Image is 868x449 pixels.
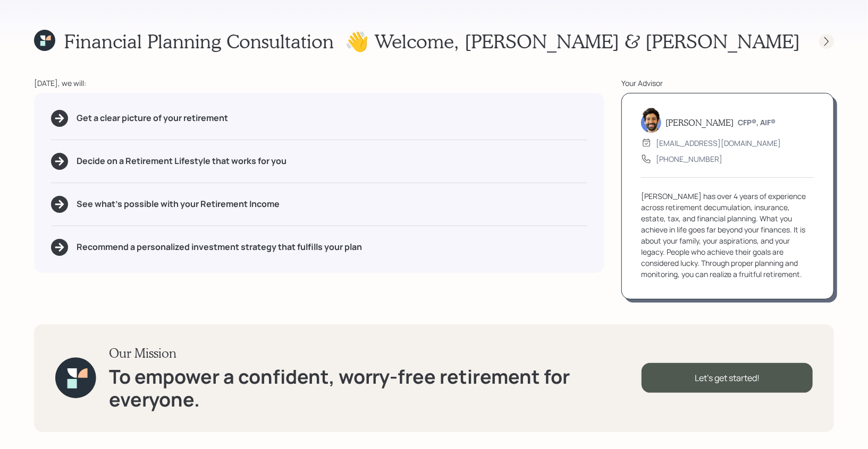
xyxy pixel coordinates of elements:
h1: 👋 Welcome , [PERSON_NAME] & [PERSON_NAME] [345,30,800,53]
div: [PHONE_NUMBER] [656,153,722,165]
h3: Our Mission [109,346,642,361]
h5: Decide on a Retirement Lifestyle that works for you [77,156,286,166]
div: Let's get started! [642,363,813,393]
img: eric-schwartz-headshot.png [641,107,661,133]
h1: Financial Planning Consultation [64,30,334,53]
div: [PERSON_NAME] has over 4 years of experience across retirement decumulation, insurance, estate, t... [641,191,814,280]
div: [DATE], we will: [34,77,604,89]
h5: Get a clear picture of your retirement [77,113,228,123]
div: Your Advisor [621,77,834,89]
h5: Recommend a personalized investment strategy that fulfills your plan [77,242,362,252]
h1: To empower a confident, worry-free retirement for everyone. [109,365,642,411]
div: [EMAIL_ADDRESS][DOMAIN_NAME] [656,137,781,149]
h5: See what's possible with your Retirement Income [77,199,280,209]
h6: CFP®, AIF® [738,118,776,127]
h5: [PERSON_NAME] [665,117,734,127]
